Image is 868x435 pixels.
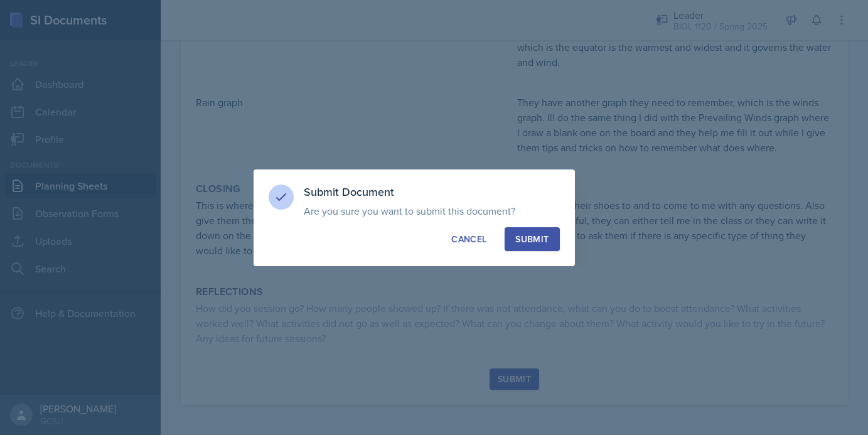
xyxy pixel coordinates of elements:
[441,227,497,251] button: Cancel
[304,185,560,200] h3: Submit Document
[451,233,486,245] div: Cancel
[304,205,560,217] p: Are you sure you want to submit this document?
[515,233,549,245] div: Submit
[505,227,559,251] button: Submit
